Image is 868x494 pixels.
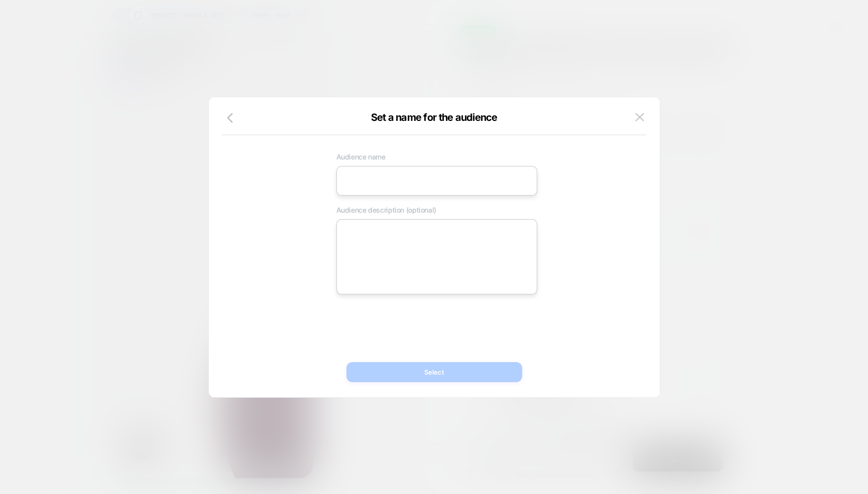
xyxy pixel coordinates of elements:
[336,206,537,214] span: Audience description (optional)
[11,399,46,431] iframe: Gorgias live chat messenger
[346,362,522,382] button: Select
[371,111,498,123] span: Set a name for the audience
[336,152,537,161] span: Audience name
[635,113,644,121] img: close
[4,27,71,35] span: Open navigation menu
